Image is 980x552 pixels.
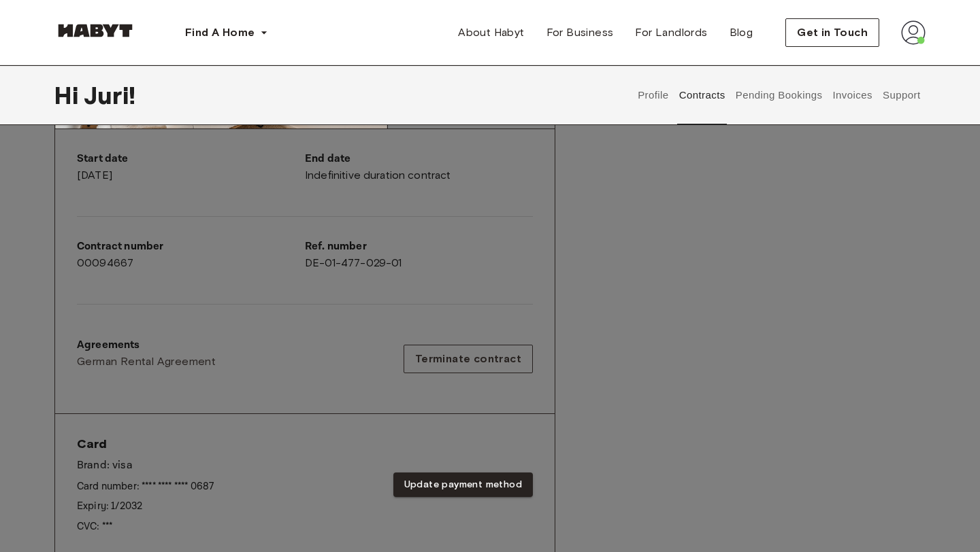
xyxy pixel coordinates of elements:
[458,24,524,41] span: About Habyt
[54,24,136,37] img: Habyt
[636,65,671,125] button: Profile
[831,65,874,125] button: Invoices
[677,65,727,125] button: Contracts
[77,239,305,271] div: 00094667
[77,239,305,255] p: Contract number
[77,353,216,370] span: German Rental Agreement
[84,81,135,109] span: Juri !
[546,24,614,41] span: For Business
[393,472,533,498] button: Update payment method
[734,65,824,125] button: Pending Bookings
[77,458,214,474] p: Brand: visa
[77,436,214,452] span: Card
[730,24,753,41] span: Blog
[77,151,305,167] p: Start date
[77,499,214,513] p: Expiry: 1 / 2032
[415,351,521,367] span: Terminate contract
[881,65,922,125] button: Support
[185,24,255,41] span: Find A Home
[77,337,216,353] p: Agreements
[633,65,926,125] div: user profile tabs
[635,24,707,41] span: For Landlords
[797,24,868,41] span: Get in Touch
[54,81,84,109] span: Hi
[305,151,533,184] div: Indefinitive duration contract
[305,239,533,271] div: DE-01-477-029-01
[305,151,533,167] p: End date
[77,151,305,184] div: [DATE]
[901,20,926,45] img: avatar
[305,239,533,255] p: Ref. number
